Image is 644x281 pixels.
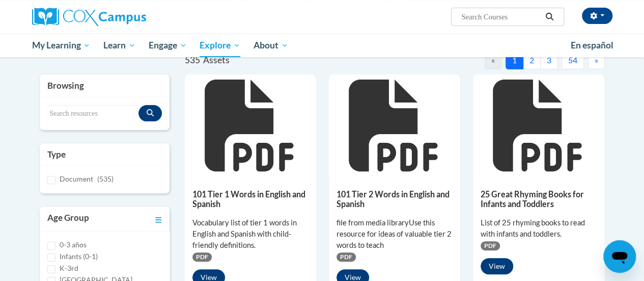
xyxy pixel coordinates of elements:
[203,55,230,65] span: Assets
[582,8,612,24] button: Account Settings
[337,189,453,209] h5: 101 Tier 2 Words in English and Spanish
[603,240,636,273] iframe: Button to launch messaging window
[481,241,500,250] span: PDF
[395,51,605,69] nav: Pagination Navigation
[523,51,541,69] button: 2
[192,189,309,209] h5: 101 Tier 1 Words in English and Spanish
[254,39,288,52] span: About
[60,251,98,262] label: Infants (0-1)
[564,35,620,56] a: En español
[192,252,212,262] span: PDF
[47,212,89,226] h3: Age Group
[25,34,97,57] a: My Learning
[32,39,90,52] span: My Learning
[571,40,613,50] span: En español
[200,39,240,52] span: Explore
[542,11,557,23] button: Search
[60,239,87,250] label: 0-3 años
[149,39,187,52] span: Engage
[60,174,93,183] span: Document
[247,34,295,57] a: About
[540,51,558,69] button: 3
[47,148,162,161] h3: Type
[337,217,453,251] div: file from media libraryUse this resource for ideas of valuable tier 2 words to teach
[481,258,513,274] button: View
[562,51,584,69] button: 54
[97,174,114,183] span: (535)
[506,51,523,69] button: 1
[32,8,146,26] img: Cox Campus
[24,34,620,57] div: Main menu
[193,34,247,57] a: Explore
[337,252,356,262] span: PDF
[47,80,162,92] h3: Browsing
[481,189,597,209] h5: 25 Great Rhyming Books for Infants and Toddlers
[192,217,309,251] div: Vocabulary list of tier 1 words in English and Spanish with child-friendly definitions.
[460,11,542,23] input: Search Courses
[595,55,598,65] span: »
[481,217,597,240] div: List of 25 rhyming books to read with infants and toddlers.
[588,51,605,69] button: Next
[138,105,162,121] button: Search resources
[32,8,215,26] a: Cox Campus
[103,39,135,52] span: Learn
[97,34,142,57] a: Learn
[155,212,162,226] a: Toggle collapse
[47,105,138,122] input: Search resources
[185,55,200,65] span: 535
[142,34,193,57] a: Engage
[60,263,78,274] label: K-3rd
